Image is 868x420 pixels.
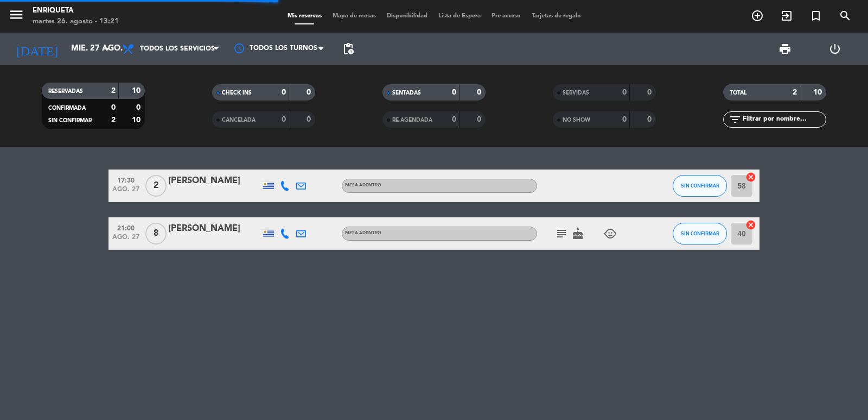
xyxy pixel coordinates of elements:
strong: 0 [647,89,654,96]
strong: 0 [282,89,286,96]
span: SIN CONFIRMAR [681,230,719,236]
span: Disponibilidad [381,13,433,19]
i: [DATE] [8,37,66,61]
strong: 0 [452,116,456,123]
strong: 0 [111,104,116,111]
strong: 0 [307,116,313,123]
strong: 0 [282,116,286,123]
strong: 10 [132,116,143,124]
span: MESA ADENTRO [345,183,381,187]
span: SIN CONFIRMAR [48,118,92,123]
span: 2 [145,175,167,197]
i: power_settings_new [828,42,841,55]
span: Mapa de mesas [327,13,381,19]
span: CHECK INS [222,90,252,96]
span: Todos los servicios [140,45,215,53]
span: RESERVADAS [48,89,83,94]
span: Tarjetas de regalo [526,13,586,19]
span: Lista de Espera [433,13,486,19]
i: filter_list [729,113,742,126]
i: turned_in_not [809,9,822,22]
span: NO SHOW [563,117,590,123]
span: 21:00 [112,221,139,234]
i: child_care [604,227,617,240]
span: SERVIDAS [563,90,589,96]
span: CANCELADA [222,117,256,123]
i: menu [8,7,24,23]
span: 17:30 [112,173,139,186]
span: TOTAL [730,90,746,96]
div: [PERSON_NAME] [168,174,260,188]
button: SIN CONFIRMAR [673,223,727,245]
strong: 2 [793,89,797,96]
span: SIN CONFIRMAR [681,183,719,189]
strong: 0 [136,104,143,111]
strong: 2 [111,87,116,95]
span: ago. 27 [112,234,139,246]
i: cancel [745,172,756,183]
div: martes 26. agosto - 13:21 [33,16,119,27]
strong: 0 [477,89,483,96]
span: ago. 27 [112,186,139,198]
strong: 0 [622,89,627,96]
strong: 0 [622,116,627,123]
i: cake [571,227,584,240]
div: LOG OUT [810,33,860,65]
span: 8 [145,223,167,245]
span: SENTADAS [392,90,421,96]
div: Enriqueta [33,5,119,16]
strong: 0 [477,116,483,123]
strong: 10 [132,87,143,95]
i: exit_to_app [780,9,793,22]
span: RE AGENDADA [392,117,432,123]
i: search [839,9,852,22]
span: Pre-acceso [486,13,526,19]
span: CONFIRMADA [48,105,86,111]
span: MESA ADENTRO [345,231,381,235]
i: arrow_drop_down [101,42,114,55]
strong: 0 [647,116,654,123]
strong: 2 [111,116,116,124]
strong: 10 [813,89,824,96]
i: add_circle_outline [751,9,764,22]
button: SIN CONFIRMAR [673,175,727,197]
span: print [778,42,792,55]
input: Filtrar por nombre... [742,114,826,126]
i: cancel [745,220,756,230]
i: subject [555,227,568,240]
span: pending_actions [342,42,355,55]
span: Mis reservas [282,13,327,19]
button: menu [8,7,24,27]
strong: 0 [452,89,456,96]
strong: 0 [307,89,313,96]
div: [PERSON_NAME] [168,222,260,236]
